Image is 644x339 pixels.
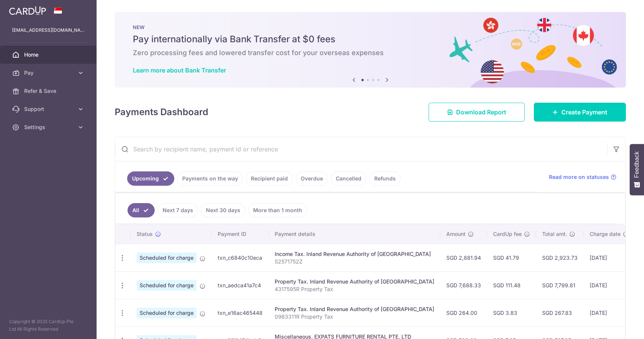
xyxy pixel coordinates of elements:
[133,66,226,74] a: Learn more about Bank Transfer
[456,108,506,117] span: Download Report
[212,299,269,327] td: txn_e16ac465448
[115,12,626,88] img: Bank transfer banner
[133,33,608,45] h5: Pay internationally via Bank Transfer at $0 fees
[24,51,74,59] span: Home
[590,230,621,238] span: Charge date
[212,224,269,244] th: Payment ID
[549,173,609,181] span: Read more on statuses
[429,103,525,122] a: Download Report
[633,151,640,178] span: Feedback
[536,299,584,327] td: SGD 267.83
[275,305,434,313] div: Property Tax. Inland Revenue Authority of [GEOGRAPHIC_DATA]
[440,271,487,299] td: SGD 7,688.33
[275,258,434,265] p: S2571752Z
[24,87,74,95] span: Refer & Save
[177,171,243,186] a: Payments on the way
[128,203,155,217] a: All
[487,299,536,327] td: SGD 3.83
[24,123,74,131] span: Settings
[536,244,584,271] td: SGD 2,923.73
[24,105,74,113] span: Support
[137,230,153,238] span: Status
[115,137,607,161] input: Search by recipient name, payment id or reference
[440,299,487,327] td: SGD 264.00
[630,144,644,195] button: Feedback - Show survey
[561,108,607,117] span: Create Payment
[212,271,269,299] td: txn_aedca41a7c4
[269,224,440,244] th: Payment details
[487,244,536,271] td: SGD 41.79
[493,230,522,238] span: CardUp fee
[137,308,197,318] span: Scheduled for charge
[212,244,269,271] td: txn_c6840c10eca
[115,105,208,119] h4: Payments Dashboard
[137,280,197,291] span: Scheduled for charge
[158,203,198,217] a: Next 7 days
[275,313,434,321] p: 0963311R Property Tax
[369,171,401,186] a: Refunds
[296,171,328,186] a: Overdue
[536,271,584,299] td: SGD 7,799.81
[275,278,434,285] div: Property Tax. Inland Revenue Authority of [GEOGRAPHIC_DATA]
[542,230,567,238] span: Total amt.
[487,271,536,299] td: SGD 111.48
[133,24,608,30] p: NEW
[201,203,245,217] a: Next 30 days
[9,6,46,15] img: CardUp
[275,250,434,258] div: Income Tax. Inland Revenue Authority of [GEOGRAPHIC_DATA]
[133,48,608,57] h6: Zero processing fees and lowered transfer cost for your overseas expenses
[440,244,487,271] td: SGD 2,881.94
[331,171,366,186] a: Cancelled
[446,230,466,238] span: Amount
[24,69,74,77] span: Pay
[246,171,293,186] a: Recipient paid
[596,316,636,335] iframe: Opens a widget where you can find more information
[549,173,616,181] a: Read more on statuses
[275,285,434,293] p: 4317595R Property Tax
[534,103,626,122] a: Create Payment
[137,253,197,263] span: Scheduled for charge
[248,203,307,217] a: More than 1 month
[127,171,174,186] a: Upcoming
[12,26,85,34] p: [EMAIL_ADDRESS][DOMAIN_NAME]
[584,299,635,327] td: [DATE]
[584,271,635,299] td: [DATE]
[584,244,635,271] td: [DATE]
